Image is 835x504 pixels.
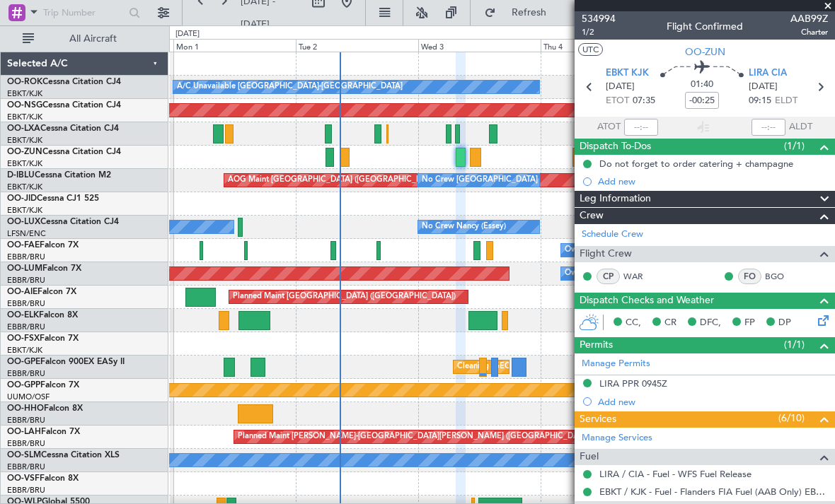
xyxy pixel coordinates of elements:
[7,158,42,169] a: EBKT/KJK
[7,334,40,343] span: OO-FSX
[7,322,45,332] a: EBBR/BRU
[7,438,45,449] a: EBBR/BRU
[7,148,121,156] a: OO-ZUNCessna Citation CJ4
[7,194,37,203] span: OO-JID
[7,101,121,110] a: OO-NSGCessna Citation CJ4
[7,298,45,309] a: EBBR/BRU
[624,119,658,136] input: --:--
[565,263,661,284] div: Owner Melsbroek Air Base
[580,337,613,353] span: Permits
[238,426,656,447] div: Planned Maint [PERSON_NAME]-[GEOGRAPHIC_DATA][PERSON_NAME] ([GEOGRAPHIC_DATA][PERSON_NAME])
[7,241,40,250] span: OO-FAE
[7,264,81,273] a: OO-LUMFalcon 7X
[7,205,42,216] a: EBKT/KJK
[775,94,797,108] span: ELDT
[7,415,45,426] a: EBBR/BRU
[633,94,655,108] span: 07:35
[580,411,616,428] span: Services
[7,288,38,296] span: OO-AIE
[580,246,632,262] span: Flight Crew
[580,449,599,465] span: Fuel
[7,381,79,389] a: OO-GPPFalcon 7X
[580,139,651,155] span: Dispatch To-Dos
[606,94,629,108] span: ETOT
[580,191,651,207] span: Leg Information
[7,264,42,273] span: OO-LUM
[599,377,667,389] div: LIRA PPR 0945Z
[7,124,119,133] a: OO-LXACessna Citation CJ4
[790,11,828,26] span: AAB99Z
[580,208,604,224] span: Crew
[7,311,78,320] a: OO-ELKFalcon 8X
[664,316,676,330] span: CR
[7,78,121,86] a: OO-ROKCessna Citation CJ4
[7,474,40,483] span: OO-VSF
[7,241,79,250] a: OO-FAEFalcon 7X
[499,8,558,18] span: Refresh
[7,485,45,496] a: EBBR/BRU
[7,135,42,146] a: EBKT/KJK
[597,120,621,134] span: ATOT
[7,404,44,413] span: OO-HHO
[233,286,456,307] div: Planned Maint [GEOGRAPHIC_DATA] ([GEOGRAPHIC_DATA])
[700,316,721,330] span: DFC,
[784,337,805,352] span: (1/1)
[599,486,828,498] a: EBKT / KJK - Fuel - Flanders FIA Fuel (AAB Only) EBKT / KJK
[580,293,714,309] span: Dispatch Checks and Weather
[744,316,755,330] span: FP
[7,218,40,226] span: OO-LUX
[784,139,805,153] span: (1/1)
[422,170,659,191] div: No Crew [GEOGRAPHIC_DATA] ([GEOGRAPHIC_DATA] National)
[7,358,40,366] span: OO-GPE
[7,275,45,286] a: EBBR/BRU
[565,240,661,261] div: Owner Melsbroek Air Base
[790,26,828,38] span: Charter
[606,80,635,94] span: [DATE]
[7,345,42,356] a: EBKT/KJK
[667,19,743,34] div: Flight Confirmed
[7,171,111,180] a: D-IBLUCessna Citation M2
[173,39,296,52] div: Mon 1
[597,269,620,284] div: CP
[749,66,787,81] span: LIRA CIA
[778,316,791,330] span: DP
[7,148,42,156] span: OO-ZUN
[749,80,778,94] span: [DATE]
[7,474,79,483] a: OO-VSFFalcon 8X
[175,28,200,40] div: [DATE]
[7,404,83,413] a: OO-HHOFalcon 8X
[598,175,828,187] div: Add new
[7,228,46,239] a: LFSN/ENC
[7,171,35,180] span: D-IBLU
[582,26,616,38] span: 1/2
[418,39,541,52] div: Wed 3
[228,170,473,191] div: AOG Maint [GEOGRAPHIC_DATA] ([GEOGRAPHIC_DATA] National)
[778,411,805,426] span: (6/10)
[7,368,45,379] a: EBBR/BRU
[478,1,563,24] button: Refresh
[7,101,42,110] span: OO-NSG
[422,216,506,238] div: No Crew Nancy (Essey)
[7,78,42,86] span: OO-ROK
[7,334,79,343] a: OO-FSXFalcon 7X
[599,158,793,170] div: Do not forget to order catering + champagne
[7,311,39,320] span: OO-ELK
[7,428,80,436] a: OO-LAHFalcon 7X
[582,228,643,242] a: Schedule Crew
[43,2,125,23] input: Trip Number
[626,316,641,330] span: CC,
[541,39,663,52] div: Thu 4
[578,43,603,56] button: UTC
[7,124,40,133] span: OO-LXA
[457,356,693,377] div: Cleaning [GEOGRAPHIC_DATA] ([GEOGRAPHIC_DATA] National)
[623,270,655,283] a: WAR
[7,451,120,459] a: OO-SLMCessna Citation XLS
[582,431,652,445] a: Manage Services
[7,88,42,99] a: EBKT/KJK
[765,270,797,283] a: BGO
[749,94,771,108] span: 09:15
[7,218,119,226] a: OO-LUXCessna Citation CJ4
[7,194,99,203] a: OO-JIDCessna CJ1 525
[582,357,650,371] a: Manage Permits
[7,428,41,436] span: OO-LAH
